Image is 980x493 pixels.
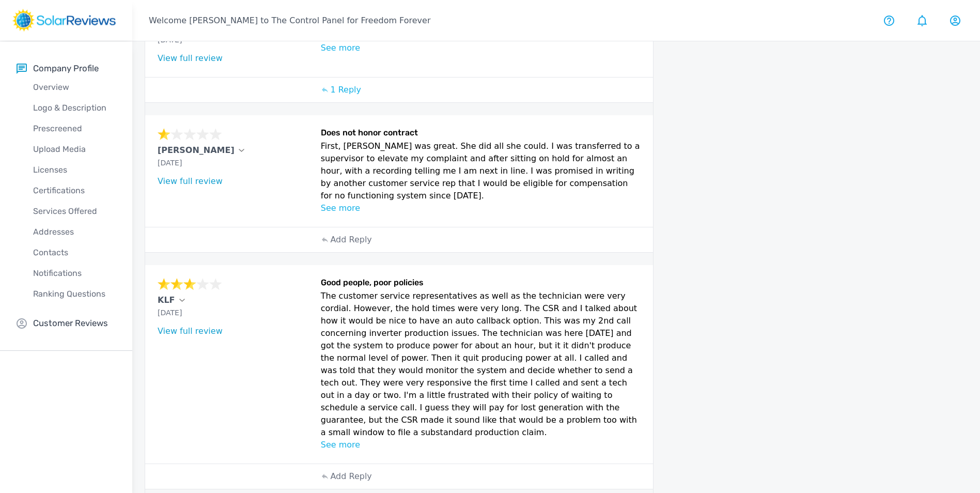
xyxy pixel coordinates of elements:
a: Services Offered [17,201,132,222]
p: Overview [17,81,132,94]
a: View full review [158,176,223,186]
a: View full review [158,53,223,63]
h6: Good people, poor policies [321,278,641,290]
a: Overview [17,77,132,98]
a: Logo & Description [17,98,132,118]
p: Add Reply [330,234,371,246]
p: Welcome [PERSON_NAME] to The Control Panel for Freedom Forever [149,14,430,27]
p: 1 Reply [330,84,361,96]
p: The customer service representatives as well as the technician were very cordial. However, the ho... [321,290,641,439]
p: Prescreened [17,122,132,135]
p: Customer Reviews [33,317,108,330]
p: KLF [158,294,175,306]
a: Upload Media [17,139,132,160]
p: See more [321,439,641,451]
span: [DATE] [158,159,182,167]
a: Ranking Questions [17,284,132,304]
p: See more [321,202,641,214]
p: Licenses [17,164,132,176]
p: Add Reply [330,470,371,483]
p: First, [PERSON_NAME] was great. She did all she could. I was transferred to a supervisor to eleva... [321,140,641,202]
a: View full review [158,326,223,336]
p: Company Profile [33,62,99,75]
p: Services Offered [17,205,132,218]
p: Ranking Questions [17,288,132,300]
h6: Does not honor contract [321,128,641,140]
a: Notifications [17,263,132,284]
p: Addresses [17,226,132,238]
a: Prescreened [17,118,132,139]
p: Contacts [17,246,132,259]
a: Contacts [17,242,132,263]
p: See more [321,42,641,54]
span: [DATE] [158,309,182,317]
a: Licenses [17,160,132,180]
p: Logo & Description [17,102,132,114]
a: Addresses [17,222,132,242]
p: [PERSON_NAME] [158,144,235,157]
p: Upload Media [17,143,132,156]
a: Certifications [17,180,132,201]
p: Certifications [17,184,132,197]
p: Notifications [17,267,132,280]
